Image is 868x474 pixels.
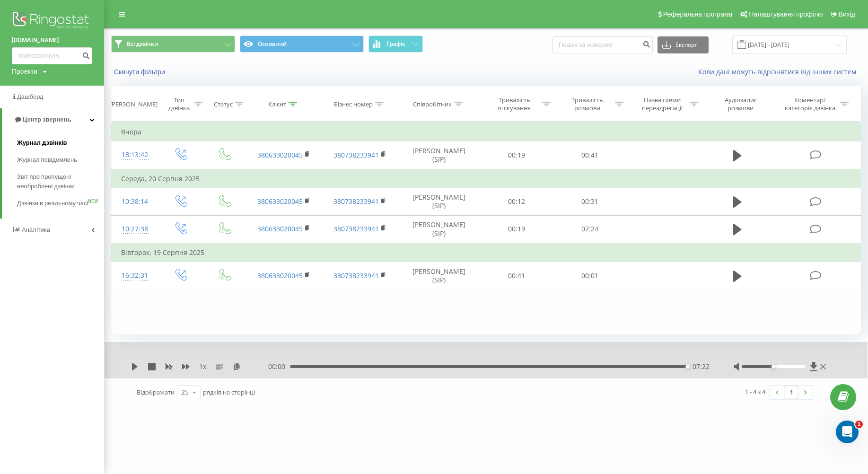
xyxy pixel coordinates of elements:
[749,10,823,18] span: Налаштування профілю
[121,193,149,211] div: 10:38:14
[745,387,765,396] div: 1 - 4 з 4
[127,40,158,48] span: Всі дзвінки
[693,362,710,371] span: 07:22
[203,388,255,396] span: рядків на сторінці
[22,226,50,233] span: Аналiтика
[368,35,423,53] button: Графік
[240,35,364,53] button: Основний
[12,35,92,45] a: [DOMAIN_NAME]
[686,365,690,369] div: Accessibility label
[12,9,92,33] img: Ringostat logo
[23,116,71,123] span: Центр звернень
[711,96,771,112] div: Аудіозапис розмови
[398,262,480,290] td: [PERSON_NAME] (SIP)
[333,197,379,206] a: 380738233941
[333,150,379,159] a: 380738233941
[181,387,189,397] div: 25
[17,155,77,165] span: Журнал повідомлень
[480,188,553,215] td: 00:12
[663,10,733,18] span: Реферальна програма
[112,123,861,141] td: Вчора
[17,199,88,208] span: Дзвінки в реальному часі
[111,68,170,76] button: Скинути фільтри
[2,108,104,131] a: Центр звернень
[413,100,452,108] div: Співробітник
[480,262,553,290] td: 00:41
[12,67,37,76] div: Проекти
[698,67,861,76] a: Коли дані можуть відрізнятися вiд інших систем
[257,224,303,233] a: 380633020045
[562,96,613,112] div: Тривалість розмови
[121,266,149,285] div: 16:32:31
[257,271,303,280] a: 380633020045
[257,197,303,206] a: 380633020045
[553,188,626,215] td: 00:31
[17,138,67,148] span: Журнал дзвінків
[398,141,480,169] td: [PERSON_NAME] (SIP)
[17,195,104,212] a: Дзвінки в реальному часіNEW
[12,47,92,64] input: Пошук за номером
[112,169,861,188] td: Середа, 20 Серпня 2025
[553,141,626,169] td: 00:41
[17,134,104,151] a: Журнал дзвінків
[398,215,480,243] td: [PERSON_NAME] (SIP)
[333,271,379,280] a: 380738233941
[855,421,863,428] span: 1
[637,96,687,112] div: Назва схеми переадресації
[110,100,158,108] div: [PERSON_NAME]
[658,36,709,53] button: Експорт
[489,96,540,112] div: Тривалість очікування
[387,41,405,47] span: Графік
[121,220,149,238] div: 10:27:38
[836,421,859,443] iframe: Intercom live chat
[480,141,553,169] td: 00:19
[199,362,206,371] span: 1 x
[268,100,286,108] div: Клієнт
[552,36,653,53] input: Пошук за номером
[167,96,192,112] div: Тип дзвінка
[257,150,303,159] a: 380633020045
[17,151,104,168] a: Журнал повідомлень
[333,224,379,233] a: 380738233941
[553,215,626,243] td: 07:24
[782,96,838,112] div: Коментар/категорія дзвінка
[480,215,553,243] td: 00:19
[334,100,373,108] div: Бізнес номер
[772,365,775,369] div: Accessibility label
[784,386,798,399] a: 1
[268,362,290,371] span: 00:00
[214,100,233,108] div: Статус
[398,188,480,215] td: [PERSON_NAME] (SIP)
[112,243,861,262] td: Вівторок, 19 Серпня 2025
[839,10,855,18] span: Вихід
[17,93,44,100] span: Дашборд
[553,262,626,290] td: 00:01
[17,168,104,195] a: Звіт про пропущені необроблені дзвінки
[111,35,235,53] button: Всі дзвінки
[121,146,149,164] div: 18:13:42
[17,172,99,191] span: Звіт про пропущені необроблені дзвінки
[137,388,175,396] span: Відображати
